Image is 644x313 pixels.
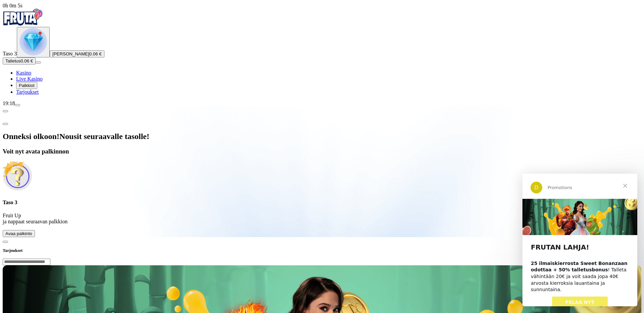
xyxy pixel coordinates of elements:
h3: Tarjoukset [3,248,641,254]
button: Avaa palkinto [3,230,35,237]
a: Tarjoukset [16,89,39,95]
img: Unlock reward icon [3,161,32,191]
span: Onneksi olkoon! [3,132,59,141]
span: Palkkiot [19,83,35,88]
iframe: Intercom live chat viesti [522,174,637,306]
button: Palkkiot [16,82,37,89]
button: Talletusplus icon0.06 € [3,57,36,64]
span: PELAA NYT [43,126,72,131]
button: level unlocked [17,27,50,57]
span: user session time [3,3,22,8]
span: Nousit seuraavalle tasolle! [59,132,149,141]
nav: Main menu [3,70,641,95]
img: level unlocked [19,28,47,55]
span: [PERSON_NAME] [52,51,89,56]
button: menu [15,104,20,106]
a: PELAA NYT [30,123,86,135]
span: Avaa palkinto [5,231,32,236]
button: menu [36,61,41,63]
span: 19:18 [3,100,15,106]
input: Search [3,259,50,265]
a: Kasino [16,70,31,76]
nav: Primary [3,9,641,95]
a: Fruta [3,21,43,27]
span: 0.06 € [89,51,102,56]
span: Talletus [5,58,20,63]
button: chevron-left icon [3,241,8,243]
h4: Taso 3 [3,199,641,206]
button: chevron-left icon [3,110,8,112]
a: Live Kasino [16,76,43,82]
span: 0.06 € [20,58,33,63]
p: Fruit Up ja nappaat seuraavan palkkion [3,213,641,225]
button: close [3,123,8,125]
h3: Voit nyt avata palkinnon [3,148,641,155]
img: Fruta [3,9,43,26]
button: [PERSON_NAME]0.06 € [50,50,104,57]
span: Taso 3 [3,51,17,56]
